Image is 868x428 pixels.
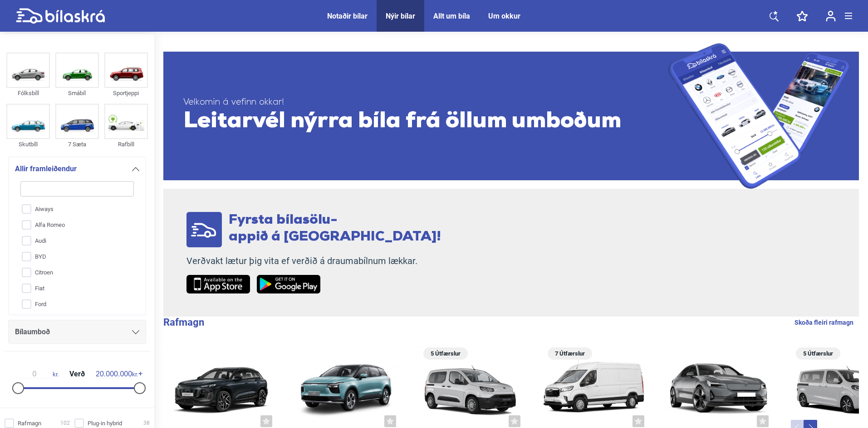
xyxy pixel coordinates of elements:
[96,370,138,378] span: kr.
[6,139,50,149] div: Skutbíll
[15,163,77,175] span: Allir framleiðendur
[327,12,368,20] a: Notaðir bílar
[183,108,668,135] span: Leitarvél nýrra bíla frá öllum umboðum
[104,139,148,149] div: Rafbíll
[18,418,41,428] span: Rafmagn
[88,418,122,428] span: Plug-in hybrid
[55,139,99,149] div: 7 Sæta
[186,255,441,267] p: Verðvakt lætur þig vita ef verðið á draumabílnum lækkar.
[183,97,668,108] span: Velkomin á vefinn okkar!
[433,12,470,20] a: Allt um bíla
[800,347,836,360] span: 5 Útfærslur
[488,12,520,20] a: Um okkur
[15,326,50,338] span: Bílaumboð
[16,370,59,378] span: kr.
[229,213,441,244] span: Fyrsta bílasölu- appið á [GEOGRAPHIC_DATA]!
[143,418,150,428] span: 38
[67,370,87,378] span: Verð
[826,10,836,22] img: user-login.svg
[794,317,853,328] a: Skoða fleiri rafmagn
[163,317,204,328] b: Rafmagn
[386,12,415,20] a: Nýir bílar
[428,347,463,360] span: 5 Útfærslur
[60,418,70,428] span: 102
[6,88,50,98] div: Fólksbíll
[163,43,859,189] a: Velkomin á vefinn okkar!Leitarvél nýrra bíla frá öllum umboðum
[552,347,588,360] span: 7 Útfærslur
[104,88,148,98] div: Sportjeppi
[55,88,99,98] div: Smábíl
